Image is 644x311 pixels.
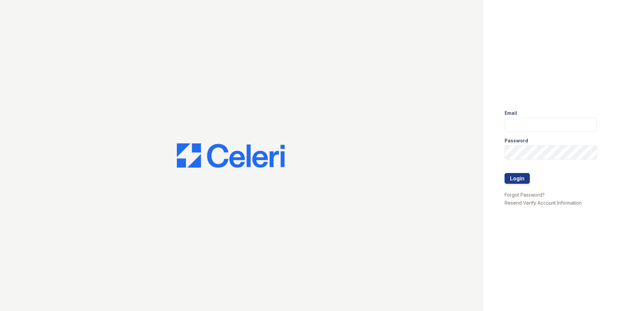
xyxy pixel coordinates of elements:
[177,143,285,168] img: CE_Logo_Blue-a8612792a0a2168367f1c8372b55b34899dd931a85d93a1a3d3e32e68fde9ad4.png
[505,200,582,206] a: Resend Verify Account Information
[505,173,530,184] button: Login
[505,192,545,198] a: Forgot Password?
[505,110,517,116] label: Email
[505,137,528,144] label: Password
